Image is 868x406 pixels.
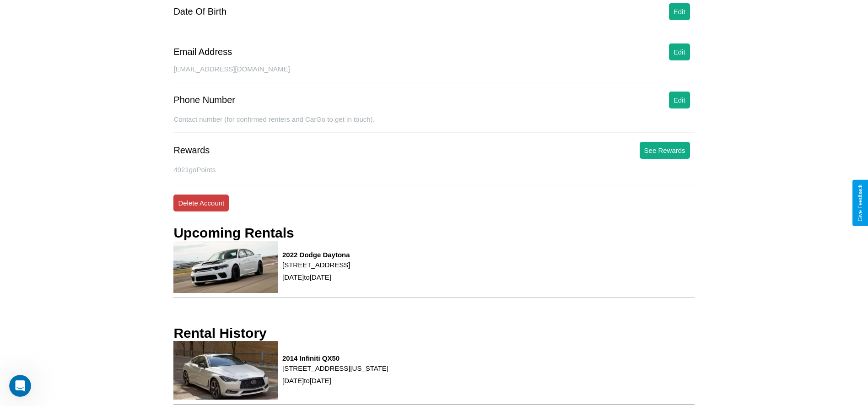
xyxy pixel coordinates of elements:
[640,142,690,159] button: See Rewards
[173,47,232,57] div: Email Address
[173,341,278,400] img: rental
[9,375,31,397] iframe: Intercom live chat
[669,92,690,108] button: Edit
[173,225,294,241] h3: Upcoming Rentals
[173,241,278,293] img: rental
[173,195,229,211] button: Delete Account
[173,145,210,156] div: Rewards
[173,65,694,82] div: [EMAIL_ADDRESS][DOMAIN_NAME]
[282,354,388,362] h3: 2014 Infiniti QX50
[173,95,235,105] div: Phone Number
[173,163,694,176] p: 4921 goPoints
[282,271,350,283] p: [DATE] to [DATE]
[173,115,694,133] div: Contact number (for confirmed renters and CarGo to get in touch).
[282,362,388,374] p: [STREET_ADDRESS][US_STATE]
[173,325,266,341] h3: Rental History
[857,184,863,222] div: Give Feedback
[669,3,690,20] button: Edit
[282,259,350,271] p: [STREET_ADDRESS]
[282,374,388,387] p: [DATE] to [DATE]
[173,6,226,17] div: Date Of Birth
[282,251,350,259] h3: 2022 Dodge Daytona
[669,43,690,60] button: Edit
